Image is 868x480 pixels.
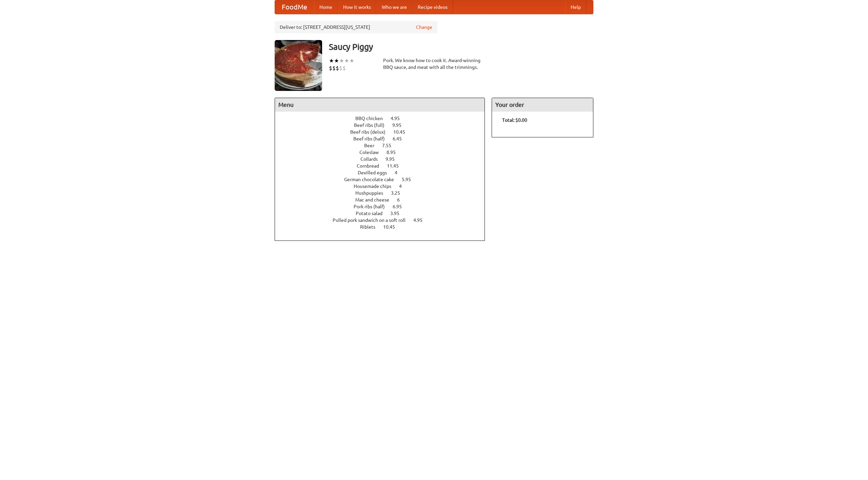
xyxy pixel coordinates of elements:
span: Coleslaw [359,150,386,155]
li: ★ [344,57,349,64]
span: 4 [395,170,404,175]
a: Cornbread 11.45 [357,163,411,169]
span: Pulled pork sandwich on a soft roll [333,217,412,223]
a: Pork ribs (half) 6.95 [354,204,414,209]
span: 3.25 [391,190,407,196]
span: 7.55 [382,143,398,148]
span: 6 [397,197,407,203]
span: Potato salad [356,211,389,216]
span: Beer [364,143,381,148]
a: Hushpuppies 3.25 [355,190,413,196]
span: Hushpuppies [355,190,390,196]
li: $ [329,64,332,72]
li: $ [339,64,342,72]
span: Housemade chips [354,184,398,189]
span: 3.95 [390,211,406,216]
a: Change [416,24,432,31]
li: ★ [334,57,339,64]
a: Pulled pork sandwich on a soft roll 4.95 [333,217,435,223]
h4: Menu [275,98,485,112]
a: Mac and cheese 6 [355,197,412,203]
span: Beef ribs (half) [353,136,392,141]
span: Pork ribs (half) [354,204,392,209]
a: German chocolate cake 5.95 [344,177,423,182]
a: Potato salad 3.95 [356,211,412,216]
a: BBQ chicken 4.95 [355,116,412,121]
span: German chocolate cake [344,177,401,182]
span: Devilled eggs [358,170,394,175]
a: Recipe videos [412,0,453,14]
a: Who we are [376,0,412,14]
span: Cornbread [357,163,386,169]
h3: Saucy Piggy [329,40,593,54]
b: Total: $0.00 [502,117,527,123]
span: 10.45 [383,224,402,230]
a: FoodMe [275,0,314,14]
a: Collards 9.95 [360,156,407,162]
li: $ [342,64,346,72]
a: Devilled eggs 4 [358,170,410,175]
span: 6.45 [393,136,409,141]
li: $ [336,64,339,72]
span: Mac and cheese [355,197,396,203]
a: Housemade chips 4 [354,184,414,189]
span: Beef ribs (delux) [350,129,392,135]
span: 5.95 [402,177,418,182]
span: BBQ chicken [355,116,390,121]
a: Riblets 10.45 [360,224,408,230]
a: Home [314,0,338,14]
a: Beef ribs (half) 6.45 [353,136,414,141]
span: Collards [360,156,384,162]
div: Deliver to: [STREET_ADDRESS][US_STATE] [275,21,437,33]
span: Beef ribs (full) [354,122,391,128]
span: 11.45 [387,163,406,169]
a: Beer 7.55 [364,143,404,148]
li: ★ [329,57,334,64]
img: angular.jpg [275,40,322,91]
a: Coleslaw 8.95 [359,150,408,155]
span: 4.95 [391,116,407,121]
a: Beef ribs (delux) 10.45 [350,129,418,135]
li: ★ [339,57,344,64]
span: 4.95 [413,217,429,223]
span: 4 [399,184,409,189]
span: Riblets [360,224,382,230]
li: $ [332,64,336,72]
h4: Your order [492,98,593,112]
span: 8.95 [387,150,402,155]
span: 6.95 [393,204,409,209]
span: 10.45 [393,129,412,135]
span: 9.95 [392,122,408,128]
a: Beef ribs (full) 9.95 [354,122,414,128]
a: How it works [338,0,376,14]
li: ★ [349,57,354,64]
span: 9.95 [386,156,401,162]
div: Pork. We know how to cook it. Award-winning BBQ sauce, and meat with all the trimmings. [383,57,485,71]
a: Help [565,0,586,14]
